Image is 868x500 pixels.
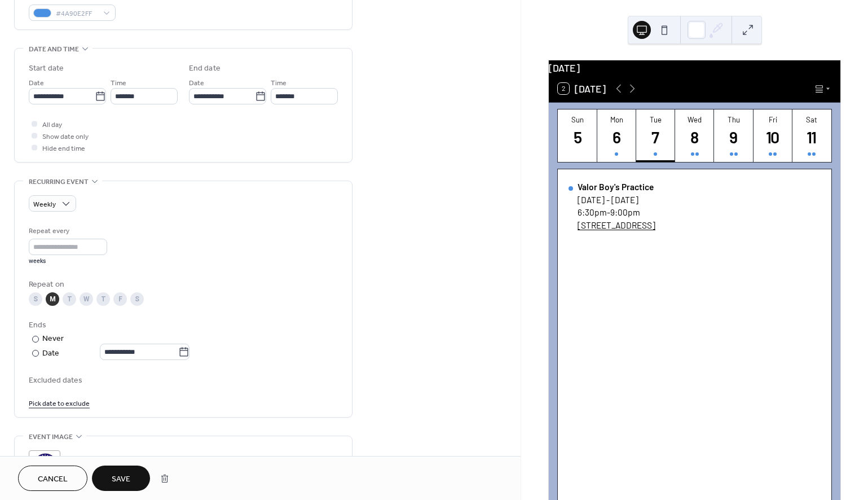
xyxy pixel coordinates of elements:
[578,220,655,230] a: [STREET_ADDRESS]
[802,127,822,147] div: 11
[46,292,59,306] div: M
[42,119,62,131] span: All day
[578,195,655,205] div: [DATE] - [DATE]
[111,77,126,89] span: Time
[189,63,221,74] div: End date
[685,127,705,147] div: 8
[567,127,588,147] div: 5
[189,77,204,89] span: Date
[558,109,597,162] button: Sun5
[578,182,655,192] div: Valor Boy's Practice
[29,398,90,410] span: Pick date to exclude
[549,60,840,75] div: [DATE]
[597,109,636,162] button: Mon6
[646,127,666,147] div: 7
[578,207,607,217] span: 6:30pm
[33,198,56,211] span: Weekly
[112,473,130,485] span: Save
[130,292,144,306] div: S
[607,207,610,217] span: -
[42,143,85,155] span: Hide end time
[757,115,789,124] div: Fri
[754,109,792,162] button: Fri10
[29,431,73,443] span: Event image
[18,466,87,491] button: Cancel
[606,127,627,147] div: 6
[636,109,675,162] button: Tue7
[640,115,672,124] div: Tue
[714,109,753,162] button: Thu9
[42,131,89,143] span: Show date only
[92,466,150,491] button: Save
[717,115,750,124] div: Thu
[29,292,42,306] div: S
[29,77,44,89] span: Date
[42,333,64,345] div: Never
[29,176,89,188] span: Recurring event
[29,319,336,331] div: Ends
[42,347,190,360] div: Date
[29,63,64,74] div: Start date
[561,115,593,124] div: Sun
[29,450,60,482] div: ;
[796,115,828,124] div: Sat
[554,80,610,97] button: 2[DATE]
[763,127,783,147] div: 10
[113,292,127,306] div: F
[80,292,93,306] div: W
[29,375,338,387] span: Excluded dates
[271,77,287,89] span: Time
[56,8,98,20] span: #4A90E2FF
[29,225,105,237] div: Repeat every
[724,127,744,147] div: 9
[678,115,711,124] div: Wed
[601,115,633,124] div: Mon
[29,279,336,291] div: Repeat on
[29,43,79,55] span: Date and time
[610,207,640,217] span: 9:00pm
[96,292,110,306] div: T
[38,473,68,485] span: Cancel
[29,257,107,265] div: weeks
[675,109,714,162] button: Wed8
[792,109,831,162] button: Sat11
[63,292,76,306] div: T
